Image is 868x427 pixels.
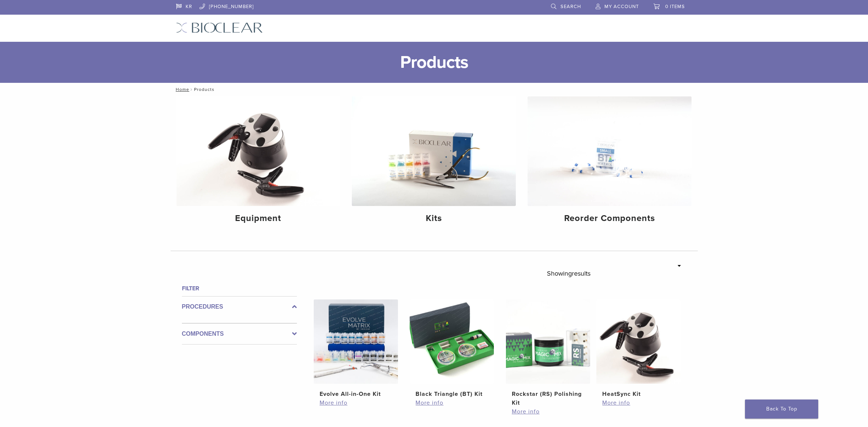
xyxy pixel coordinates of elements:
h4: Reorder Components [533,212,686,225]
a: Black Triangle (BT) KitBlack Triangle (BT) Kit [409,299,495,398]
a: Back To Top [745,400,818,419]
a: More info [602,398,675,407]
a: More info [416,398,488,407]
h2: Black Triangle (BT) Kit [416,390,488,398]
a: Reorder Components [528,96,692,230]
img: Bioclear [176,22,263,33]
img: Equipment [176,96,340,206]
a: More info [512,407,584,416]
h4: Filter [182,284,297,293]
img: Kits [352,96,516,206]
img: Reorder Components [528,96,692,206]
h4: Equipment [182,212,335,225]
h2: HeatSync Kit [602,390,675,398]
a: Equipment [176,96,340,230]
a: HeatSync KitHeatSync Kit [596,299,681,398]
a: Kits [352,96,516,230]
img: Rockstar (RS) Polishing Kit [506,299,590,384]
img: HeatSync Kit [596,299,681,384]
h4: Kits [358,212,510,225]
a: Home [174,87,189,92]
p: Showing results [547,266,591,281]
a: Evolve All-in-One KitEvolve All-in-One Kit [313,299,399,398]
label: Components [182,330,297,338]
span: 0 items [665,4,685,10]
h2: Evolve All-in-One Kit [320,390,392,398]
a: Rockstar (RS) Polishing KitRockstar (RS) Polishing Kit [506,299,591,407]
img: Evolve All-in-One Kit [314,299,398,384]
span: Search [560,4,581,10]
a: More info [320,398,392,407]
img: Black Triangle (BT) Kit [410,299,494,384]
span: My Account [604,4,639,10]
nav: Products [171,83,698,96]
label: Procedures [182,302,297,311]
span: / [189,88,194,91]
h2: Rockstar (RS) Polishing Kit [512,390,584,407]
